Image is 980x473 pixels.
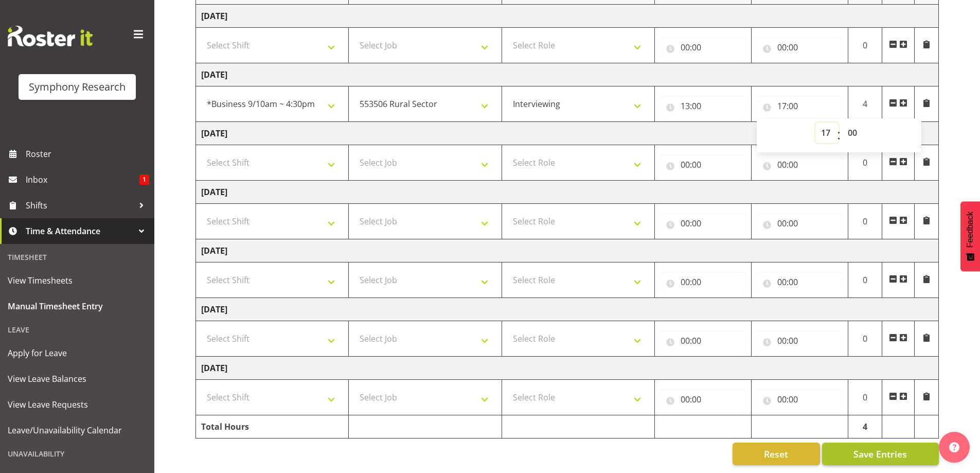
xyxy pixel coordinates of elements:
[3,366,152,392] a: View Leave Balances
[196,415,349,439] td: Total Hours
[3,340,152,366] a: Apply for Leave
[757,272,843,292] input: Click to select...
[26,146,149,162] span: Roster
[8,26,93,46] img: Rosterit website logo
[848,380,882,415] td: 0
[848,262,882,298] td: 0
[660,154,746,175] input: Click to select...
[848,28,882,63] td: 0
[960,201,980,271] button: Feedback - Show survey
[757,37,843,58] input: Click to select...
[757,213,843,234] input: Click to select...
[848,86,882,122] td: 4
[757,389,843,410] input: Click to select...
[757,154,843,175] input: Click to select...
[837,122,841,148] span: :
[196,239,939,262] td: [DATE]
[660,96,746,116] input: Click to select...
[139,174,149,185] span: 1
[848,145,882,181] td: 0
[853,447,907,461] span: Save Entries
[8,345,147,361] span: Apply for Leave
[822,443,939,465] button: Save Entries
[848,415,882,439] td: 4
[196,63,939,86] td: [DATE]
[26,172,139,187] span: Inbox
[3,443,152,464] div: Unavailability
[29,79,126,95] div: Symphony Research
[660,389,746,410] input: Click to select...
[26,198,134,213] span: Shifts
[8,397,147,412] span: View Leave Requests
[3,319,152,340] div: Leave
[949,442,959,452] img: help-xxl-2.png
[196,357,939,380] td: [DATE]
[848,321,882,357] td: 0
[660,213,746,234] input: Click to select...
[848,204,882,239] td: 0
[196,181,939,204] td: [DATE]
[3,417,152,443] a: Leave/Unavailability Calendar
[3,247,152,268] div: Timesheet
[966,212,975,248] span: Feedback
[3,293,152,319] a: Manual Timesheet Entry
[757,96,843,116] input: Click to select...
[8,299,147,314] span: Manual Timesheet Entry
[3,392,152,417] a: View Leave Requests
[8,371,147,387] span: View Leave Balances
[660,330,746,351] input: Click to select...
[660,272,746,292] input: Click to select...
[8,273,147,288] span: View Timesheets
[660,37,746,58] input: Click to select...
[757,330,843,351] input: Click to select...
[733,443,820,465] button: Reset
[3,268,152,293] a: View Timesheets
[26,223,134,239] span: Time & Attendance
[196,5,939,28] td: [DATE]
[8,423,147,438] span: Leave/Unavailability Calendar
[196,298,939,321] td: [DATE]
[764,447,788,461] span: Reset
[196,122,939,145] td: [DATE]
